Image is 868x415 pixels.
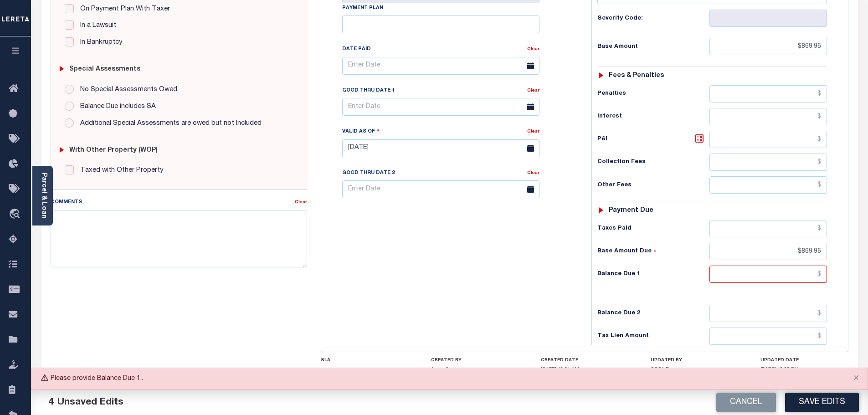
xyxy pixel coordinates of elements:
h5: [DATE] 10:00 PM [760,367,848,373]
a: Clear [527,171,539,175]
label: Additional Special Assessments are owed but not Included [76,118,262,129]
input: Enter Date [342,139,539,157]
h6: Special Assessments [69,66,140,73]
span: Unsaved Edits [57,398,123,407]
label: In Bankruptcy [76,37,123,48]
h6: P&I [597,133,709,146]
label: Valid as Of [342,127,380,136]
button: Close [845,368,868,388]
input: $ [709,176,827,194]
h6: Balance Due 1 [597,271,709,278]
h6: with Other Property (WOP) [69,147,158,154]
a: Clear [295,200,307,205]
h6: Severity Code: [597,15,709,22]
h6: Penalties [597,90,709,97]
input: $ [709,38,827,55]
h6: Balance Due 2 [597,310,709,317]
input: $ [709,131,827,148]
h5: Auto-UI [431,367,519,373]
a: Clear [527,88,539,93]
a: Clear [527,47,539,51]
div: Please provide Balance Due 1.. [31,368,868,390]
h6: Base Amount Due [597,248,709,255]
label: In a Lawsuit [76,20,116,31]
h6: Taxes Paid [597,225,709,232]
label: Payment Plan [342,5,383,12]
h4: CREATED DATE [541,358,629,363]
i: travel_explore [9,209,23,220]
h5: [DATE] 12:31 AM [541,367,629,373]
h6: Other Fees [597,182,709,189]
input: $ [709,243,827,260]
h4: CREATED BY [431,358,519,363]
h6: Payment due [609,207,653,215]
input: $ [709,154,827,171]
label: No Special Assessments Owed [76,85,177,95]
button: Cancel [716,393,776,412]
span: 4 [48,398,54,407]
h6: Fees & Penalties [609,72,664,80]
label: Good Thru Date 2 [342,169,395,177]
input: Enter Date [342,57,539,75]
input: $ [709,85,827,102]
a: Clear [527,129,539,134]
h4: SLA [321,358,409,363]
input: $ [709,108,827,125]
input: $ [709,266,827,283]
input: $ [709,328,827,345]
input: $ [709,220,827,237]
label: Date Paid [342,46,371,53]
label: Taxed with Other Property [76,165,164,176]
h4: UPDATED BY [651,358,739,363]
input: Enter Date [342,180,539,198]
h5: CROL Process [651,367,739,373]
h6: Base Amount [597,43,709,51]
input: $ [709,305,827,322]
h6: Collection Fees [597,159,709,166]
h4: UPDATED DATE [760,358,848,363]
a: Parcel & Loan [41,173,47,219]
input: Enter Date [342,98,539,116]
label: On Payment Plan With Taxer [76,4,170,15]
button: Save Edits [785,393,859,412]
label: Balance Due includes SA [76,102,156,112]
h6: Tax Lien Amount [597,333,709,340]
label: Comments [51,199,82,206]
label: Good Thru Date 1 [342,87,395,95]
h6: Interest [597,113,709,120]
